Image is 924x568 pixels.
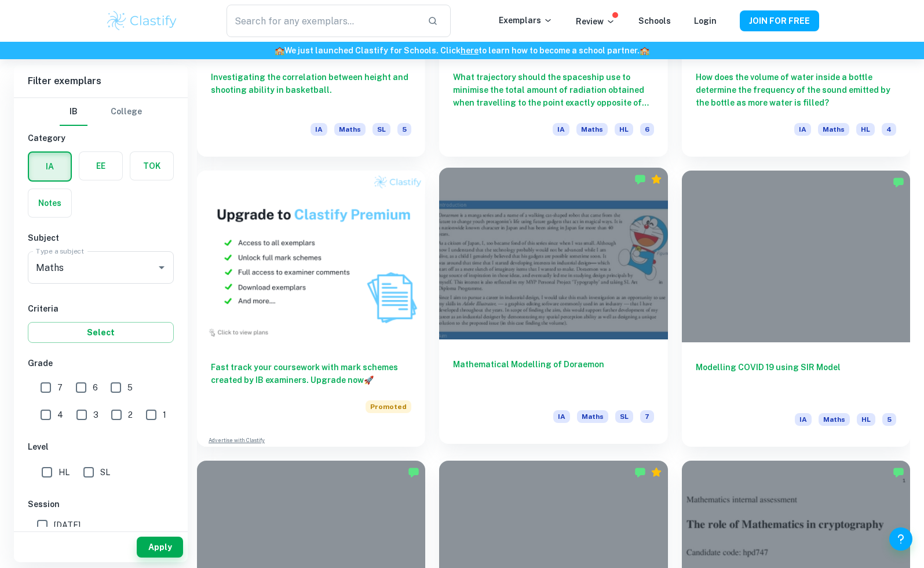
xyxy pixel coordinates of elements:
[105,9,179,32] img: Clastify logo
[364,375,374,385] span: 🚀
[397,123,411,136] span: 5
[615,123,633,136] span: HL
[79,152,122,180] button: EE
[57,408,63,421] span: 4
[634,173,646,185] img: Marked
[857,413,875,426] span: HL
[651,466,662,478] div: Premium
[640,123,654,136] span: 6
[2,44,922,57] h6: We just launched Clastify for Schools. Click to learn how to become a school partner.
[889,527,912,551] button: Help and Feedback
[453,358,653,396] h6: Mathematical Modelling of Doraemon
[893,466,904,478] img: Marked
[634,466,646,478] img: Marked
[819,413,850,426] span: Maths
[209,436,265,444] a: Advertise with Clastify
[696,71,896,109] h6: How does the volume of water inside a bottle determine the frequency of the sound emitted by the ...
[694,16,717,26] a: Login
[163,408,166,421] span: 1
[14,65,188,97] h6: Filter exemplars
[60,98,87,126] button: IB
[372,123,390,136] span: SL
[553,410,570,423] span: IA
[28,231,174,244] h6: Subject
[93,408,98,421] span: 3
[28,498,174,511] h6: Session
[128,408,133,421] span: 2
[334,123,366,136] span: Maths
[696,361,896,399] h6: Modelling COVID 19 using SIR Model
[60,98,142,126] div: Filter type choice
[366,400,411,413] span: Promoted
[28,357,174,370] h6: Grade
[59,466,70,479] span: HL
[227,5,418,37] input: Search for any exemplars...
[818,123,849,136] span: Maths
[28,302,174,315] h6: Criteria
[461,46,479,55] a: here
[893,176,904,188] img: Marked
[28,440,174,453] h6: Level
[638,16,671,26] a: Schools
[553,123,569,136] span: IA
[882,123,896,136] span: 4
[54,519,81,531] span: [DATE]
[577,410,608,423] span: Maths
[576,123,608,136] span: Maths
[36,246,84,256] label: Type a subject
[615,410,633,423] span: SL
[137,537,183,558] button: Apply
[275,46,284,55] span: 🏫
[311,123,327,136] span: IA
[211,361,411,386] h6: Fast track your coursework with mark schemes created by IB examiners. Upgrade now
[28,189,71,217] button: Notes
[882,413,896,426] span: 5
[154,259,170,276] button: Open
[130,152,173,180] button: TOK
[28,322,174,343] button: Select
[682,171,910,447] a: Modelling COVID 19 using SIR ModelIAMathsHL5
[100,466,110,479] span: SL
[640,410,654,423] span: 7
[740,10,819,31] button: JOIN FOR FREE
[576,15,615,28] p: Review
[499,14,553,27] p: Exemplars
[197,171,425,342] img: Thumbnail
[127,381,133,394] span: 5
[794,123,811,136] span: IA
[651,173,662,185] div: Premium
[795,413,812,426] span: IA
[408,466,419,478] img: Marked
[93,381,98,394] span: 6
[57,381,63,394] span: 7
[111,98,142,126] button: College
[29,153,71,180] button: IA
[211,71,411,109] h6: Investigating the correlation between height and shooting ability in basketball.
[640,46,649,55] span: 🏫
[439,171,667,447] a: Mathematical Modelling of DoraemonIAMathsSL7
[453,71,653,109] h6: What trajectory should the spaceship use to minimise the total amount of radiation obtained when ...
[28,132,174,144] h6: Category
[856,123,875,136] span: HL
